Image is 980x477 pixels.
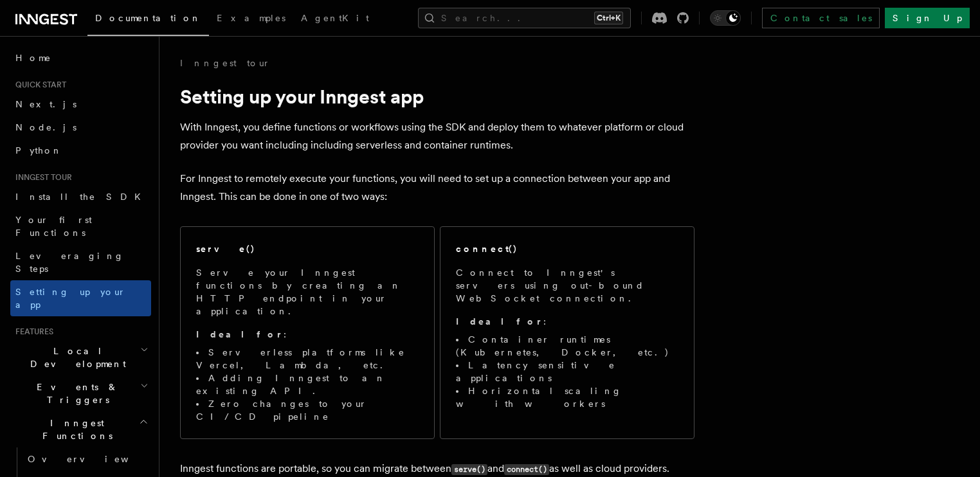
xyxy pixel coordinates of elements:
li: Container runtimes (Kubernetes, Docker, etc.) [456,333,678,359]
span: Overview [28,454,160,464]
span: Python [15,145,62,156]
p: With Inngest, you define functions or workflows using the SDK and deploy them to whatever platfor... [180,118,694,154]
p: For Inngest to remotely execute your functions, you will need to set up a connection between your... [180,170,694,206]
span: Inngest Functions [10,417,139,442]
span: Leveraging Steps [15,251,124,274]
a: AgentKit [293,4,377,35]
a: Next.js [10,93,151,116]
span: Home [15,51,51,64]
li: Adding Inngest to an existing API. [196,372,419,397]
code: connect() [504,464,549,475]
span: Features [10,327,53,337]
li: Zero changes to your CI/CD pipeline [196,397,419,423]
li: Latency sensitive applications [456,359,678,384]
strong: Ideal for [196,329,284,339]
span: AgentKit [301,13,369,23]
button: Search...Ctrl+K [418,8,631,28]
h1: Setting up your Inngest app [180,85,694,108]
span: Install the SDK [15,192,149,202]
a: Sign Up [885,8,970,28]
li: Horizontal scaling with workers [456,384,678,410]
h2: connect() [456,242,518,255]
span: Inngest tour [10,172,72,183]
kbd: Ctrl+K [594,12,623,24]
a: Your first Functions [10,208,151,244]
button: Events & Triggers [10,375,151,411]
button: Local Development [10,339,151,375]
a: Leveraging Steps [10,244,151,280]
span: Node.js [15,122,77,132]
strong: Ideal for [456,316,543,327]
button: Inngest Functions [10,411,151,447]
span: Examples [217,13,286,23]
a: serve()Serve your Inngest functions by creating an HTTP endpoint in your application.Ideal for:Se... [180,226,435,439]
a: Examples [209,4,293,35]
a: Overview [23,447,151,471]
a: Home [10,46,151,69]
a: connect()Connect to Inngest's servers using out-bound WebSocket connection.Ideal for:Container ru... [440,226,694,439]
a: Python [10,139,151,162]
button: Toggle dark mode [710,10,741,26]
a: Documentation [87,4,209,36]
a: Install the SDK [10,185,151,208]
span: Setting up your app [15,287,126,310]
code: serve() [451,464,487,475]
span: Quick start [10,80,66,90]
p: : [196,328,419,341]
span: Documentation [95,13,201,23]
a: Inngest tour [180,57,270,69]
span: Events & Triggers [10,381,140,406]
h2: serve() [196,242,255,255]
span: Local Development [10,345,140,370]
li: Serverless platforms like Vercel, Lambda, etc. [196,346,419,372]
p: : [456,315,678,328]
a: Node.js [10,116,151,139]
p: Connect to Inngest's servers using out-bound WebSocket connection. [456,266,678,305]
p: Serve your Inngest functions by creating an HTTP endpoint in your application. [196,266,419,318]
span: Your first Functions [15,215,92,238]
a: Contact sales [762,8,880,28]
a: Setting up your app [10,280,151,316]
span: Next.js [15,99,77,109]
